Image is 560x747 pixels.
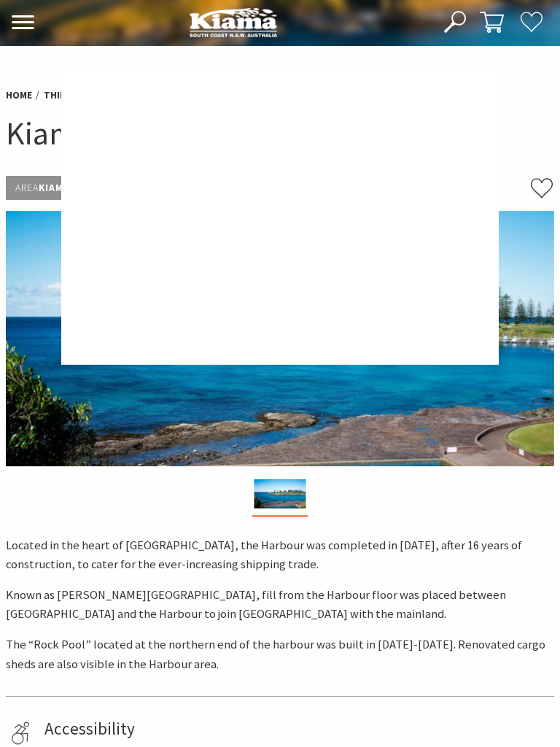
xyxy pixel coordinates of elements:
img: Kiama Harbour [6,211,554,466]
p: Located in the heart of [GEOGRAPHIC_DATA], the Harbour was completed in [DATE], after 16 years of... [6,536,554,575]
h1: Kiama Harbour [6,112,554,154]
p: Known as [PERSON_NAME][GEOGRAPHIC_DATA], fill from the Harbour floor was placed between [GEOGRAPH... [6,586,554,624]
a: Home [6,89,32,102]
a: Things To Do [44,89,111,102]
img: blank image [61,73,499,365]
p: Kiama [6,176,79,200]
span: Area [15,181,39,194]
img: Kiama Harbour [254,479,306,508]
img: Kiama Logo [190,7,277,37]
h4: Accessibility [44,719,549,739]
p: The “Rock Pool” located at the northern end of the harbour was built in [DATE]-[DATE]. Renovated ... [6,635,554,674]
